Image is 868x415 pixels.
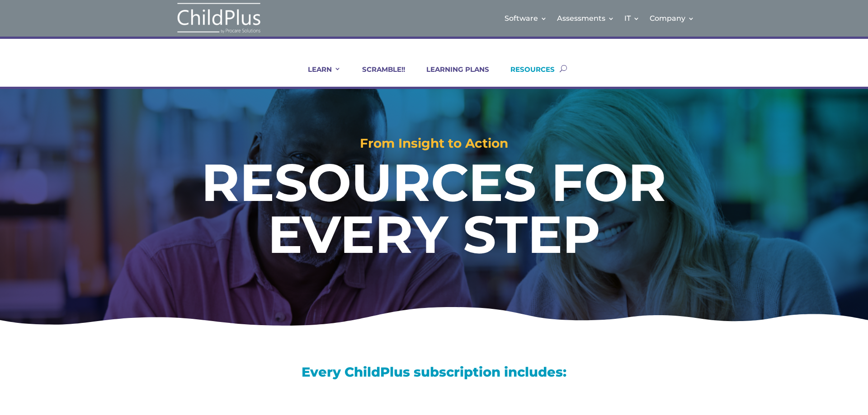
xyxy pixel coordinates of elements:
[415,65,489,87] a: LEARNING PLANS
[351,65,405,87] a: SCRAMBLE!!
[499,65,555,87] a: RESOURCES
[297,65,341,87] a: LEARN
[145,365,723,383] h3: Every ChildPlus subscription includes:
[43,137,825,154] h2: From Insight to Action
[122,156,746,265] h1: RESOURCES FOR EVERY STEP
